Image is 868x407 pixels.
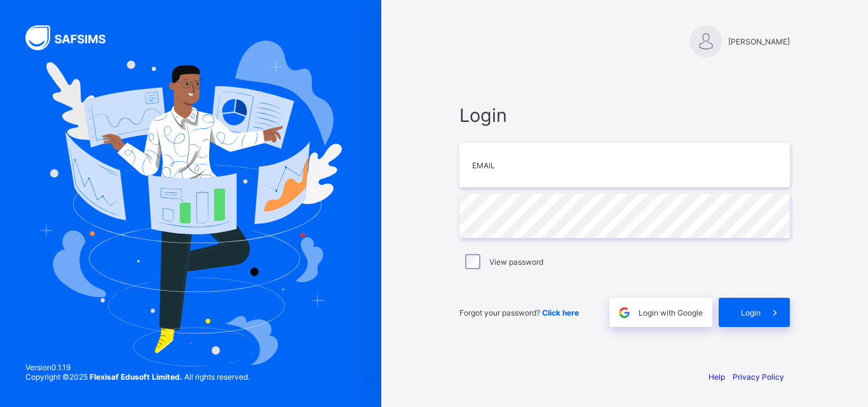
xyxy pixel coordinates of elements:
span: Login with Google [639,308,703,317]
span: Login [459,104,790,126]
strong: Flexisaf Edusoft Limited. [90,372,182,382]
span: Version 0.1.19 [25,363,250,372]
a: Click here [542,308,579,317]
img: google.396cfc9801f0270233282035f929180a.svg [617,305,632,320]
label: View password [489,257,543,267]
a: Help [709,372,725,382]
span: Forgot your password? [459,308,579,317]
img: Hero Image [39,41,342,366]
a: Privacy Policy [733,372,784,382]
span: [PERSON_NAME] [728,37,790,46]
span: Copyright © 2025 All rights reserved. [25,372,250,382]
span: Login [741,308,761,317]
img: SAFSIMS Logo [25,25,121,50]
